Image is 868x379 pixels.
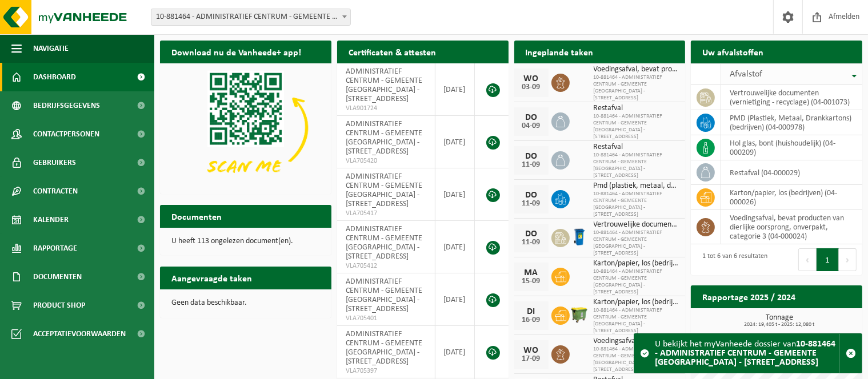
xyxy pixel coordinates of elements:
td: karton/papier, los (bedrijven) (04-000026) [721,185,862,210]
td: hol glas, bont (huishoudelijk) (04-000209) [721,135,862,160]
button: 1 [817,248,839,271]
div: DO [520,191,543,200]
div: 16-09 [520,316,543,324]
span: Restafval [594,104,680,113]
div: 1 tot 6 van 6 resultaten [697,247,767,272]
span: Karton/papier, los (bedrijven) [594,259,680,268]
td: [DATE] [435,273,475,326]
div: DO [520,113,543,122]
span: 10-881464 - ADMINISTRATIEF CENTRUM - GEMEENTE [GEOGRAPHIC_DATA] - [STREET_ADDRESS] [594,268,680,296]
div: MA [520,268,543,277]
span: Product Shop [33,291,85,320]
span: 10-881464 - ADMINISTRATIEF CENTRUM - GEMEENTE BEVEREN - KOSTENPLAATS 51 - BEVEREN-WAAS [151,9,351,26]
h2: Certificaten & attesten [337,41,447,63]
td: [DATE] [435,116,475,168]
span: ADMINISTRATIEF CENTRUM - GEMEENTE [GEOGRAPHIC_DATA] - [STREET_ADDRESS] [346,277,422,313]
span: Navigatie [33,34,69,63]
span: Karton/papier, los (bedrijven) [594,298,680,307]
span: ADMINISTRATIEF CENTRUM - GEMEENTE [GEOGRAPHIC_DATA] - [STREET_ADDRESS] [346,225,422,261]
span: 10-881464 - ADMINISTRATIEF CENTRUM - GEMEENTE BEVEREN - KOSTENPLAATS 51 - BEVEREN-WAAS [151,9,350,25]
span: VLA705412 [346,261,426,271]
div: 15-09 [520,277,543,285]
div: DO [520,229,543,239]
span: ADMINISTRATIEF CENTRUM - GEMEENTE [GEOGRAPHIC_DATA] - [STREET_ADDRESS] [346,172,422,208]
span: Pmd (plastiek, metaal, drankkartons) (bedrijven) [594,182,680,191]
div: WO [520,346,543,355]
div: 11-09 [520,200,543,208]
td: vertrouwelijke documenten (vernietiging - recyclage) (04-001073) [721,85,862,110]
span: VLA705417 [346,209,426,218]
span: ADMINISTRATIEF CENTRUM - GEMEENTE [GEOGRAPHIC_DATA] - [STREET_ADDRESS] [346,67,422,103]
div: DI [520,307,543,316]
h2: Rapportage 2025 / 2024 [691,285,807,308]
span: 10-881464 - ADMINISTRATIEF CENTRUM - GEMEENTE [GEOGRAPHIC_DATA] - [STREET_ADDRESS] [594,229,680,257]
span: VLA901724 [346,104,426,113]
p: U heeft 113 ongelezen document(en). [171,237,320,245]
span: 10-881464 - ADMINISTRATIEF CENTRUM - GEMEENTE [GEOGRAPHIC_DATA] - [STREET_ADDRESS] [594,113,680,140]
h2: Ingeplande taken [514,41,605,63]
span: 10-881464 - ADMINISTRATIEF CENTRUM - GEMEENTE [GEOGRAPHIC_DATA] - [STREET_ADDRESS] [594,307,680,334]
span: VLA705420 [346,156,426,166]
span: VLA705401 [346,314,426,323]
a: Bekijk rapportage [777,308,861,330]
strong: 10-881464 - ADMINISTRATIEF CENTRUM - GEMEENTE [GEOGRAPHIC_DATA] - [STREET_ADDRESS] [655,340,835,367]
span: Gebruikers [33,148,76,177]
span: VLA705397 [346,366,426,376]
span: Contracten [33,177,78,205]
td: voedingsafval, bevat producten van dierlijke oorsprong, onverpakt, categorie 3 (04-000024) [721,210,862,244]
span: Voedingsafval, bevat producten van dierlijke oorsprong, onverpakt, categorie 3 [594,337,680,346]
img: Download de VHEPlus App [160,63,331,192]
span: Voedingsafval, bevat producten van dierlijke oorsprong, onverpakt, categorie 3 [594,65,680,74]
div: 17-09 [520,355,543,363]
p: Geen data beschikbaar. [171,299,320,307]
h3: Tonnage [697,314,862,328]
div: U bekijkt het myVanheede dossier van [655,334,839,373]
h2: Download nu de Vanheede+ app! [160,41,313,63]
h2: Aangevraagde taken [160,267,263,289]
span: Afvalstof [730,70,762,79]
img: WB-0240-HPE-BE-09 [570,227,589,247]
span: 2024: 19,405 t - 2025: 12,080 t [697,322,862,328]
span: 10-881464 - ADMINISTRATIEF CENTRUM - GEMEENTE [GEOGRAPHIC_DATA] - [STREET_ADDRESS] [594,346,680,373]
span: 10-881464 - ADMINISTRATIEF CENTRUM - GEMEENTE [GEOGRAPHIC_DATA] - [STREET_ADDRESS] [594,191,680,218]
td: [DATE] [435,63,475,116]
span: Contactpersonen [33,120,99,148]
td: [DATE] [435,221,475,273]
span: Kalender [33,205,69,234]
span: 10-881464 - ADMINISTRATIEF CENTRUM - GEMEENTE [GEOGRAPHIC_DATA] - [STREET_ADDRESS] [594,152,680,179]
span: Rapportage [33,234,77,263]
td: [DATE] [435,326,475,378]
img: WB-1100-HPE-GN-51 [570,305,589,324]
div: 11-09 [520,161,543,169]
h2: Documenten [160,205,233,227]
span: ADMINISTRATIEF CENTRUM - GEMEENTE [GEOGRAPHIC_DATA] - [STREET_ADDRESS] [346,120,422,156]
div: 03-09 [520,83,543,91]
td: [DATE] [435,168,475,221]
td: restafval (04-000029) [721,160,862,185]
span: Acceptatievoorwaarden [33,320,126,348]
td: PMD (Plastiek, Metaal, Drankkartons) (bedrijven) (04-000978) [721,110,862,135]
span: Bedrijfsgegevens [33,91,100,120]
button: Next [839,248,857,271]
div: 11-09 [520,239,543,247]
div: 04-09 [520,122,543,130]
span: Restafval [594,143,680,152]
span: Documenten [33,263,82,291]
span: ADMINISTRATIEF CENTRUM - GEMEENTE [GEOGRAPHIC_DATA] - [STREET_ADDRESS] [346,330,422,366]
span: Vertrouwelijke documenten (vernietiging - recyclage) [594,220,680,229]
div: DO [520,152,543,161]
span: 10-881464 - ADMINISTRATIEF CENTRUM - GEMEENTE [GEOGRAPHIC_DATA] - [STREET_ADDRESS] [594,74,680,102]
span: Dashboard [33,63,76,91]
button: Previous [798,248,817,271]
h2: Uw afvalstoffen [691,41,775,63]
div: WO [520,74,543,83]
